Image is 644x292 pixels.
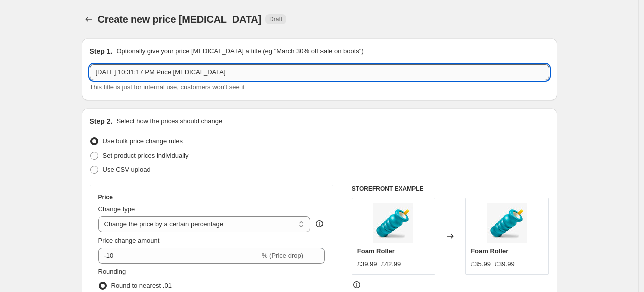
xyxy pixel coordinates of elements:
[90,64,549,80] input: 30% off holiday sale
[90,116,113,126] h2: Step 2.
[357,247,395,255] span: Foam Roller
[116,46,363,56] p: Optionally give your price [MEDICAL_DATA] a title (eg "March 30% off sale on boots")
[103,137,183,145] span: Use bulk price change rules
[98,268,126,275] span: Rounding
[373,203,413,243] img: Manta-foam-roller-diagonal_e4e1dd79-3bca-47f6-a3e7-4b7557be2f36_80x.jpg
[269,15,282,23] span: Draft
[90,46,113,56] h2: Step 1.
[487,203,527,243] img: Manta-foam-roller-diagonal_e4e1dd79-3bca-47f6-a3e7-4b7557be2f36_80x.jpg
[90,83,245,91] span: This title is just for internal use, customers won't see it
[82,12,96,26] button: Price change jobs
[471,247,508,255] span: Foam Roller
[98,205,135,213] span: Change type
[116,116,222,126] p: Select how the prices should change
[98,248,260,264] input: -15
[495,259,515,269] strike: £39.99
[98,193,113,201] h3: Price
[381,259,401,269] strike: £42.99
[98,237,160,244] span: Price change amount
[471,259,491,269] div: £35.99
[103,166,151,173] span: Use CSV upload
[98,14,262,25] span: Create new price [MEDICAL_DATA]
[314,219,325,229] div: help
[262,252,303,259] span: % (Price drop)
[352,185,549,193] h6: STOREFRONT EXAMPLE
[357,259,377,269] div: £39.99
[103,152,189,159] span: Set product prices individually
[111,282,172,289] span: Round to nearest .01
